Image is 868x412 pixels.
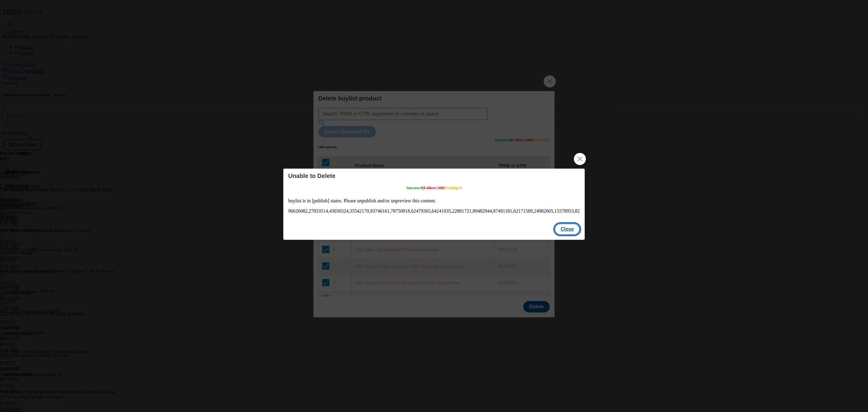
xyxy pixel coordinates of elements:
p: 96626082,27833514,43036524,35542170,93746161,78750818,62479365,64241035,22881721,89482944,8749118... [288,208,580,214]
p: buylist is in [publish] states. Please unpublish and/or unpreview this content. [288,198,580,204]
span: Pending : 0 [444,185,462,190]
h5: | | [407,185,462,190]
span: Success : 0 [407,185,423,190]
div: Modal [283,169,585,240]
span: Failure : 208 [423,185,443,190]
h4: Unable to Delete [288,172,580,179]
button: Close Modal [574,153,586,165]
button: Close [555,223,580,235]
